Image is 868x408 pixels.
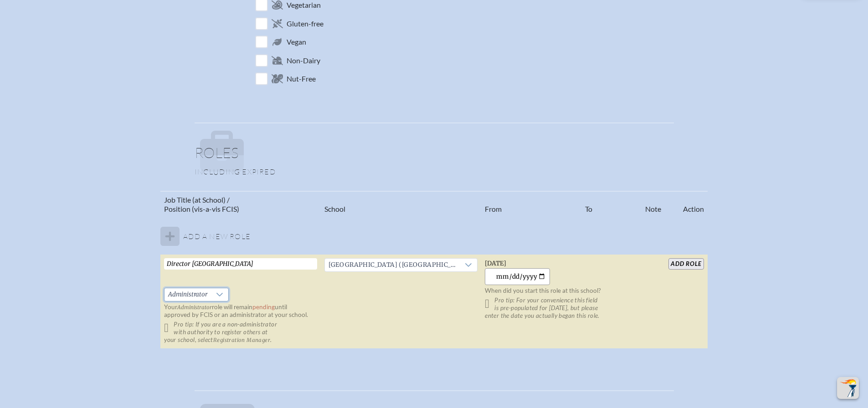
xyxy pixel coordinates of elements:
p: Including expired [195,167,674,176]
th: Job Title (at School) / Position (vis-a-vis FCIS) [160,191,321,218]
span: Registration Manager [213,337,270,343]
span: Non-Dairy [287,56,320,65]
span: Great Heights Academy (Miami) [325,259,460,271]
p: Pro tip: If you are a non-administrator with authority to register others at your school, select . [164,321,317,344]
span: Nut-Free [287,74,316,83]
p: Your role will remain until approved by FCIS or an administrator at your school. [164,303,317,319]
button: Scroll Top [837,377,859,399]
h1: Roles [195,145,674,167]
span: [DATE] [485,260,506,267]
input: Job Title, eg, Science Teacher, 5th Grade [164,258,317,270]
th: Action [665,191,707,218]
th: From [481,191,581,218]
span: Gluten-free [287,19,324,28]
th: Note [642,191,665,218]
th: To [581,191,642,218]
span: Vegan [287,37,306,46]
th: School [321,191,481,218]
span: Administrator [177,304,212,311]
span: Vegetarian [287,0,321,10]
span: pending [252,303,275,311]
input: add Role [668,258,704,270]
p: When did you start this role at this school? [485,287,638,295]
img: To the top [839,379,857,397]
span: Administrator [164,288,211,301]
p: Pro tip: For your convenience this field is pre-populated for [DATE], but please enter the date y... [485,296,638,320]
